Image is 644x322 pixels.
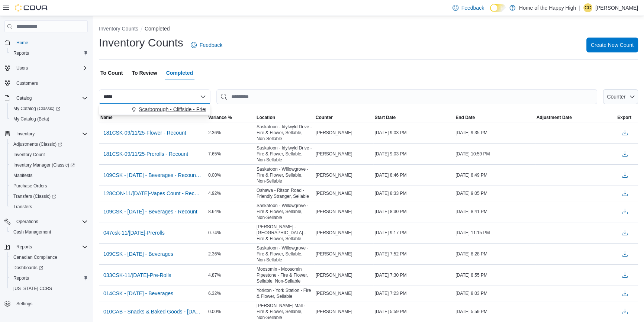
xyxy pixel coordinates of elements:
button: Users [1,63,91,73]
a: Feedback [450,0,487,15]
span: Location [257,115,275,120]
span: Reports [13,242,88,251]
a: Inventory Manager (Classic) [10,161,78,170]
input: Dark Mode [490,4,506,12]
span: My Catalog (Beta) [10,115,88,123]
button: Cash Management [7,227,91,237]
button: Counter [603,89,638,104]
span: Users [13,64,88,73]
span: Settings [16,301,32,307]
button: Name [99,113,207,122]
a: Adjustments (Classic) [7,139,91,149]
span: Completed [166,65,193,80]
button: Variance % [207,113,255,122]
button: End Date [454,113,535,122]
button: Settings [1,298,91,309]
span: Catalog [16,95,32,101]
button: [US_STATE] CCRS [7,283,91,294]
div: [DATE] 7:52 PM [373,249,454,258]
button: Canadian Compliance [7,252,91,263]
div: [DATE] 7:23 PM [373,289,454,298]
span: Customers [13,78,88,88]
span: Dashboards [10,263,88,272]
button: Scarborough - Cliffside - Friendly Stranger [99,104,210,115]
p: [PERSON_NAME] [595,3,638,12]
div: [DATE] 9:17 PM [373,228,454,237]
button: Purchase Orders [7,181,91,191]
span: Transfers [13,204,32,210]
div: 0.74% [207,228,255,237]
button: Catalog [13,94,35,103]
span: [PERSON_NAME] [316,209,352,215]
span: 014CSK - [DATE] - Beverages [103,290,173,297]
span: Purchase Orders [13,183,47,189]
nav: Complex example [4,34,88,321]
span: Inventory Manager (Classic) [10,161,88,170]
span: Reports [10,274,88,283]
span: [PERSON_NAME] [316,230,352,236]
button: Counter [314,113,373,122]
span: Feedback [461,4,484,12]
img: Cova [15,4,48,12]
button: 047csk-11/[DATE]-Prerolls [100,227,168,238]
span: 109CSK - [DATE] - Beverages - Recount - Recount [103,171,202,179]
span: Reports [13,275,29,281]
span: 033CSK-11/[DATE]-Pre-Rolls [103,271,171,279]
span: Inventory Count [10,150,88,159]
span: My Catalog (Beta) [13,116,49,122]
span: Inventory [13,129,88,138]
span: Home [16,40,28,46]
span: Create New Count [591,41,634,49]
a: Home [13,38,31,47]
button: 109CSK - [DATE] - Beverages [100,248,176,260]
button: Manifests [7,170,91,181]
button: Inventory Count [7,149,91,160]
button: Reports [1,242,91,252]
button: Inventory [13,129,38,138]
div: Saskatoon - Willowgrove - Fire & Flower, Sellable, Non-Sellable [255,201,314,222]
span: Dark Mode [490,12,490,12]
span: Start Date [375,115,396,120]
button: Completed [145,26,170,32]
a: Settings [13,299,35,308]
span: [PERSON_NAME] [316,172,352,178]
div: [DATE] 9:03 PM [373,149,454,158]
div: Saskatoon - Willowgrove - Fire & Flower, Sellable, Non-Sellable [255,165,314,186]
div: [DATE] 8:03 PM [454,289,535,298]
nav: An example of EuiBreadcrumbs [99,25,638,34]
span: Scarborough - Cliffside - Friendly Stranger [139,106,236,113]
span: Users [16,65,28,71]
span: Inventory [16,131,35,137]
a: Transfers [10,202,35,211]
span: Canadian Compliance [13,254,57,260]
a: Transfers (Classic) [7,191,91,202]
span: Operations [13,217,88,226]
a: My Catalog (Classic) [7,103,91,114]
span: Counter [607,94,625,100]
span: Home [13,38,88,47]
span: 128CON-11/[DATE]-Vapes Count - Recount [103,190,202,197]
span: [PERSON_NAME] [316,272,352,278]
div: Saskatoon - Idylwyld Drive - Fire & Flower, Sellable, Non-Sellable [255,122,314,143]
a: Feedback [188,38,225,52]
span: To Count [100,65,123,80]
a: Customers [13,79,41,88]
span: 109CSK - [DATE] - Beverages - Recount [103,208,197,215]
span: Washington CCRS [10,284,88,293]
span: End Date [455,115,475,120]
button: Users [13,64,31,73]
div: [DATE] 9:03 PM [373,128,454,137]
span: 109CSK - [DATE] - Beverages [103,250,173,258]
div: [DATE] 8:33 PM [373,189,454,198]
button: Create New Count [586,38,638,52]
button: Adjustment Date [535,113,616,122]
span: Dashboards [13,265,43,271]
a: Purchase Orders [10,181,50,190]
span: [PERSON_NAME] [316,151,352,157]
span: My Catalog (Classic) [10,104,88,113]
button: Catalog [1,93,91,103]
span: Name [100,115,113,120]
span: [PERSON_NAME] [316,190,352,196]
a: Adjustments (Classic) [10,140,65,149]
div: Choose from the following options [99,104,210,115]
